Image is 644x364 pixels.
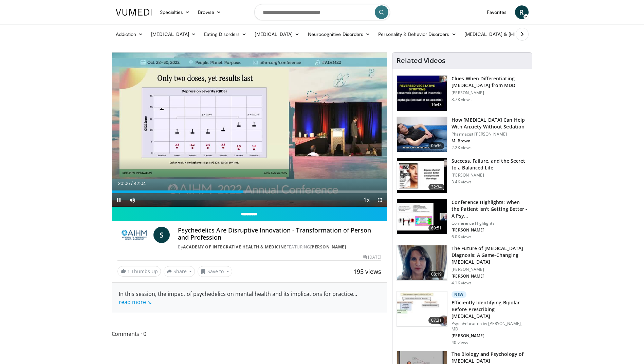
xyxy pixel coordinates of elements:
[428,184,445,190] span: 32:34
[452,97,472,102] p: 8.7K views
[112,329,387,338] span: Comments 0
[178,227,381,241] h4: Psychedelics Are Disruptive Innovation - Transformation of Person and Profession
[353,267,381,276] span: 195 views
[452,245,528,265] h3: The Future of [MEDICAL_DATA] Diagnosis: A Game-Changing [MEDICAL_DATA]
[397,291,447,327] img: bb766ca4-1a7a-496c-a5bd-5a4a5d6b6623.150x105_q85_crop-smart_upscale.jpg
[198,266,232,277] button: Save to
[310,244,346,250] a: [PERSON_NAME]
[452,132,528,137] p: Pharmacist [PERSON_NAME]
[119,298,152,306] a: read more ↘
[428,101,445,108] span: 16:43
[200,27,251,41] a: Eating Disorders
[127,268,130,275] span: 1
[374,27,460,41] a: Personality & Behavior Disorders
[112,53,387,207] video-js: Video Player
[397,199,528,240] a: 69:51 Conference Highlights: When the Patient Isn't Getting Better - A Psy… Conference Highlights...
[153,227,170,243] a: S
[112,190,387,193] div: Progress Bar
[452,291,466,298] p: New
[304,27,374,41] a: Neurocognitive Disorders
[452,173,528,178] p: [PERSON_NAME]
[112,193,126,207] button: Pause
[452,227,528,233] p: [PERSON_NAME]
[360,193,373,207] button: Playback Rate
[117,266,161,277] a: 1 Thumbs Up
[428,142,445,149] span: 05:36
[452,138,528,144] p: M. Brown
[452,158,528,171] h3: Success, Failure, and the Secret to a Balanced Life
[452,145,472,150] p: 2.2K views
[452,199,528,219] h3: Conference Highlights: When the Patient Isn't Getting Better - A Psy…
[397,199,447,235] img: 4362ec9e-0993-4580-bfd4-8e18d57e1d49.150x105_q85_crop-smart_upscale.jpg
[452,179,472,185] p: 3.4K views
[397,291,528,345] a: 07:31 New Efficiently Identifying Bipolar Before Prescribing [MEDICAL_DATA] PsychEducation by [PE...
[397,117,528,153] a: 05:36 How [MEDICAL_DATA] Can Help With Anxiety Without Sedation Pharmacist [PERSON_NAME] M. Brown...
[460,27,557,41] a: [MEDICAL_DATA] & [MEDICAL_DATA]
[119,290,380,306] div: In this session, the impact of psychedelics on mental health and its implications for practice
[254,4,390,20] input: Search topics, interventions
[131,181,133,186] span: /
[397,245,447,281] img: db580a60-f510-4a79-8dc4-8580ce2a3e19.png.150x105_q85_crop-smart_upscale.png
[483,5,511,19] a: Favorites
[428,225,445,231] span: 69:51
[452,117,528,130] h3: How [MEDICAL_DATA] Can Help With Anxiety Without Sedation
[178,244,381,250] div: By FEATURING
[117,227,151,243] img: Academy of Integrative Health & Medicine
[452,234,472,240] p: 6.0K views
[156,5,194,19] a: Specialties
[119,290,357,306] span: ...
[452,321,528,332] p: PsychEducation by [PERSON_NAME], MD
[452,267,528,272] p: [PERSON_NAME]
[118,181,130,186] span: 20:06
[116,9,152,16] img: VuMedi Logo
[452,280,472,286] p: 4.1K views
[194,5,225,19] a: Browse
[147,27,200,41] a: [MEDICAL_DATA]
[397,76,447,111] img: a6520382-d332-4ed3-9891-ee688fa49237.150x105_q85_crop-smart_upscale.jpg
[428,317,445,324] span: 07:31
[397,158,528,194] a: 32:34 Success, Failure, and the Secret to a Balanced Life [PERSON_NAME] 3.4K views
[397,245,528,286] a: 08:19 The Future of [MEDICAL_DATA] Diagnosis: A Game-Changing [MEDICAL_DATA] [PERSON_NAME] [PERSO...
[183,244,287,250] a: Academy of Integrative Health & Medicine
[112,27,147,41] a: Addiction
[397,57,445,65] h4: Related Videos
[363,254,381,260] div: [DATE]
[251,27,303,41] a: [MEDICAL_DATA]
[397,117,447,152] img: 7bfe4765-2bdb-4a7e-8d24-83e30517bd33.150x105_q85_crop-smart_upscale.jpg
[164,266,195,277] button: Share
[452,299,528,320] h3: Efficiently Identifying Bipolar Before Prescribing [MEDICAL_DATA]
[397,75,528,111] a: 16:43 Clues When Differentiating [MEDICAL_DATA] from MDD [PERSON_NAME] 8.7K views
[452,333,528,339] p: [PERSON_NAME]
[126,193,139,207] button: Mute
[452,75,528,89] h3: Clues When Differentiating [MEDICAL_DATA] from MDD
[373,193,387,207] button: Fullscreen
[452,274,528,279] p: [PERSON_NAME]
[134,181,146,186] span: 42:04
[452,90,528,96] p: [PERSON_NAME]
[515,5,529,19] a: R
[397,158,447,193] img: 7307c1c9-cd96-462b-8187-bd7a74dc6cb1.150x105_q85_crop-smart_upscale.jpg
[428,271,445,278] span: 08:19
[452,340,468,345] p: 40 views
[452,221,528,226] p: Conference Highlights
